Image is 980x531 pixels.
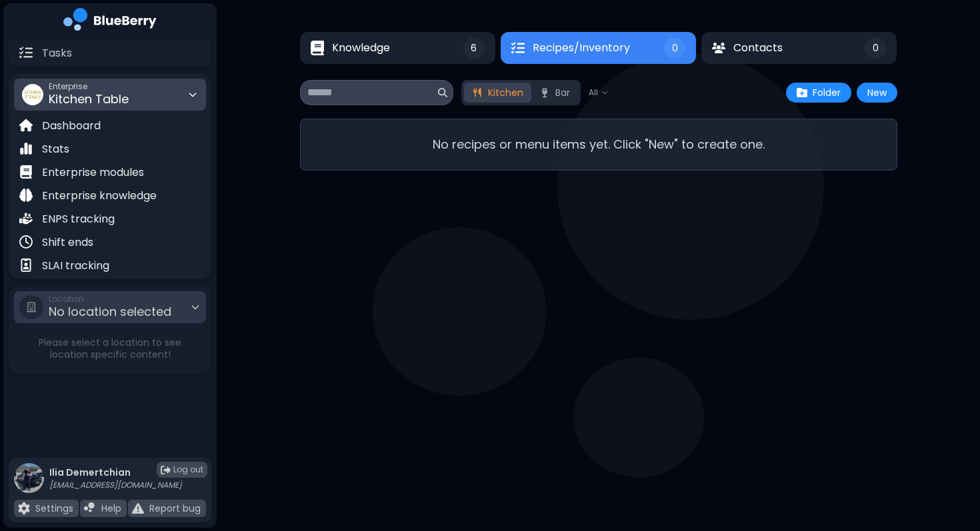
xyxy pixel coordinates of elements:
button: KnowledgeKnowledge6 [300,32,495,64]
img: file icon [19,235,33,249]
p: Help [101,502,121,514]
img: file icon [84,502,96,514]
p: ENPS tracking [42,211,115,227]
button: Recipes/InventoryRecipes/Inventory0 [501,32,696,64]
button: Bar [531,83,578,103]
img: company thumbnail [22,84,43,105]
p: Please select a location to see location specific content! [11,336,209,360]
img: file icon [19,165,33,179]
p: SLAI tracking [42,258,109,274]
p: [EMAIL_ADDRESS][DOMAIN_NAME] [49,480,182,490]
img: file icon [19,212,33,225]
span: Folder [813,87,841,99]
span: Enterprise [49,81,129,92]
img: Contacts [712,43,725,53]
span: Log out [173,464,203,475]
p: Enterprise knowledge [42,188,157,204]
span: Location [49,294,171,304]
p: Shift ends [42,235,93,251]
img: search icon [438,88,447,97]
span: All [589,87,598,98]
button: Folder [786,83,851,103]
p: Stats [42,141,69,157]
p: Ilia Demertchian [49,466,182,478]
img: file icon [19,119,33,132]
img: logout [161,465,171,475]
p: Tasks [42,45,72,61]
img: profile photo [14,463,44,493]
img: file icon [132,502,144,514]
span: 0 [873,42,879,54]
span: No location selected [49,303,171,320]
img: file icon [19,142,33,155]
img: file icon [19,46,33,59]
span: Knowledge [332,40,390,56]
span: Contacts [733,40,783,56]
button: New [857,83,897,103]
img: folder plus icon [797,87,807,98]
button: All [589,87,609,98]
button: Kitchen [464,83,531,103]
p: Settings [35,502,73,514]
img: company logo [63,8,157,35]
img: file icon [19,189,33,202]
span: 0 [672,42,678,54]
p: Dashboard [42,118,101,134]
span: Kitchen Table [49,91,129,107]
span: 6 [471,42,477,54]
img: file icon [18,502,30,514]
p: Report bug [149,502,201,514]
span: Recipes/Inventory [533,40,630,56]
p: Enterprise modules [42,165,144,181]
img: file icon [19,259,33,272]
button: ContactsContacts0 [701,32,897,64]
img: Knowledge [311,41,324,56]
img: Recipes/Inventory [511,41,525,55]
p: No recipes or menu items yet. Click "New" to create one. [317,135,881,154]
